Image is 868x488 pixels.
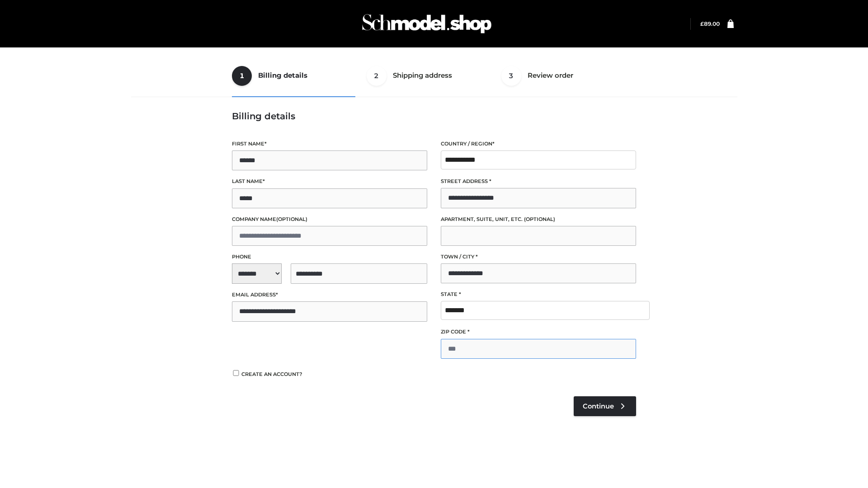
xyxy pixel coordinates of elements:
span: (optional) [524,216,555,222]
label: Country / Region [441,140,636,148]
bdi: 89.00 [700,20,720,27]
img: Schmodel Admin 964 [359,6,495,42]
span: Create an account? [241,371,302,377]
label: Town / City [441,253,636,261]
span: Continue [583,402,614,410]
input: Create an account? [232,370,240,376]
label: Email address [232,291,427,299]
label: Phone [232,253,427,261]
label: Last name [232,177,427,186]
label: State [441,290,636,299]
label: ZIP Code [441,328,636,336]
a: £89.00 [700,20,720,27]
span: (optional) [276,216,307,222]
a: Continue [574,396,636,416]
label: Street address [441,177,636,186]
label: Company name [232,215,427,224]
label: Apartment, suite, unit, etc. [441,215,636,224]
h3: Billing details [232,111,636,122]
label: First name [232,140,427,148]
span: £ [700,20,704,27]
